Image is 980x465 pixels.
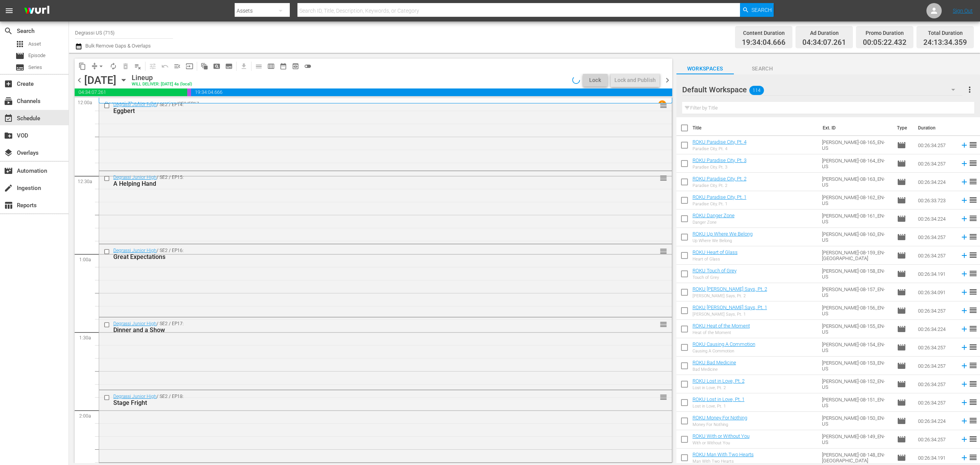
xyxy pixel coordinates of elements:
td: [PERSON_NAME]-08-162_EN-US [819,191,893,210]
span: arrow_drop_down [97,62,105,70]
td: 00:26:34.257 [915,430,957,449]
button: reorder [660,320,667,328]
div: Touch of Grey [693,275,737,280]
span: Automation [4,166,13,175]
td: 00:26:34.224 [915,210,957,228]
div: Causing A Commotion [693,349,755,354]
td: 00:26:34.257 [915,357,957,375]
td: [PERSON_NAME]-08-155_EN-US [819,320,893,338]
span: reorder [969,342,978,352]
td: 00:26:34.257 [915,375,957,393]
span: Episode [897,306,906,315]
span: Episode [897,177,906,187]
span: Revert to Primary Episode [159,60,171,72]
span: reorder [969,140,978,149]
button: Lock and Publish [611,73,660,87]
span: preview_outlined [292,62,299,70]
a: ROKU Man With Two Hearts [693,452,754,457]
a: Degrassi: The Next Generation [105,101,176,107]
span: VOD [4,131,13,140]
span: reorder [660,174,667,182]
span: 04:34:07.261 [75,88,187,96]
span: reorder [969,251,978,260]
div: / SE2 / EP15: [113,175,628,187]
th: Ext. ID [818,117,892,139]
div: Eggbert [113,107,628,115]
span: Series [15,63,24,72]
span: Episode [897,453,906,462]
button: Lock [583,74,608,87]
svg: Add to Schedule [960,343,969,352]
span: Clear Lineup [132,60,144,72]
td: [PERSON_NAME]-08-159_EN-[GEOGRAPHIC_DATA] [819,246,893,265]
svg: Add to Schedule [960,398,969,407]
span: reorder [660,393,667,401]
svg: Add to Schedule [960,417,969,425]
span: reorder [969,416,978,425]
span: Workspaces [676,64,734,74]
span: Fill episodes with ad slates [171,60,183,72]
span: Update Metadata from Key Asset [183,60,196,72]
td: [PERSON_NAME]-08-152_EN-US [819,375,893,393]
svg: Add to Schedule [960,306,969,315]
span: Ingestion [4,183,13,193]
span: Search [751,3,772,17]
div: Heat of the Moment [693,330,750,335]
td: 00:26:34.257 [915,338,957,357]
div: Dinner and a Show [113,326,628,334]
span: Episode [897,269,906,278]
svg: Add to Schedule [960,362,969,370]
span: Episode [897,398,906,407]
div: Up Where We Belong [693,238,753,243]
a: ROKU Up Where We Belong [693,231,753,237]
a: ROKU Touch of Grey [693,268,737,273]
div: Paradise City, Pt. 2 [693,183,746,188]
span: reorder [969,379,978,388]
div: With or Without You [693,440,750,445]
a: ROKU Danger Zone [693,213,735,218]
span: compress [91,62,98,70]
span: Download as CSV [235,59,250,74]
td: 00:26:34.257 [915,228,957,246]
td: [PERSON_NAME]-08-157_EN-US [819,283,893,301]
span: auto_awesome_motion_outlined [201,62,208,70]
span: Episode [897,288,906,297]
th: Type [892,117,913,139]
p: EP17 [188,101,199,106]
td: [PERSON_NAME]-08-164_EN-US [819,154,893,173]
span: reorder [969,453,978,462]
div: Lock and Publish [614,73,656,87]
button: reorder [660,174,667,182]
a: ROKU Heart of Glass [693,249,738,255]
svg: Add to Schedule [960,288,969,296]
button: reorder [660,101,667,109]
td: [PERSON_NAME]-08-163_EN-US [819,173,893,191]
a: Degrassi Junior High [113,102,157,107]
div: Default Workspace [682,79,963,100]
span: reorder [660,320,667,329]
svg: Add to Schedule [960,159,969,168]
span: Episode [897,159,906,168]
a: ROKU [PERSON_NAME] Says, Pt. 1 [693,305,767,310]
td: 00:26:34.091 [915,283,957,301]
div: Stage Fright [113,399,628,406]
span: Day Calendar View [250,59,265,74]
span: reorder [969,177,978,186]
td: 00:26:34.224 [915,412,957,430]
div: Promo Duration [863,28,906,38]
td: 00:26:34.257 [915,301,957,320]
svg: Add to Schedule [960,454,969,462]
a: ROKU Lost in Love, Pt. 2 [693,378,745,384]
div: Lost in Love, Pt. 2 [693,385,745,390]
span: reorder [969,361,978,370]
span: reorder [660,247,667,255]
svg: Add to Schedule [960,251,969,260]
div: Content Duration [742,28,786,38]
a: ROKU Paradise City, Pt. 2 [693,176,746,182]
div: Lineup [132,74,192,82]
svg: Add to Schedule [960,178,969,186]
span: reorder [660,101,667,110]
span: Episode [897,324,906,334]
a: ROKU Money For Nothing [693,415,747,421]
span: subtitles_outlined [225,62,233,70]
